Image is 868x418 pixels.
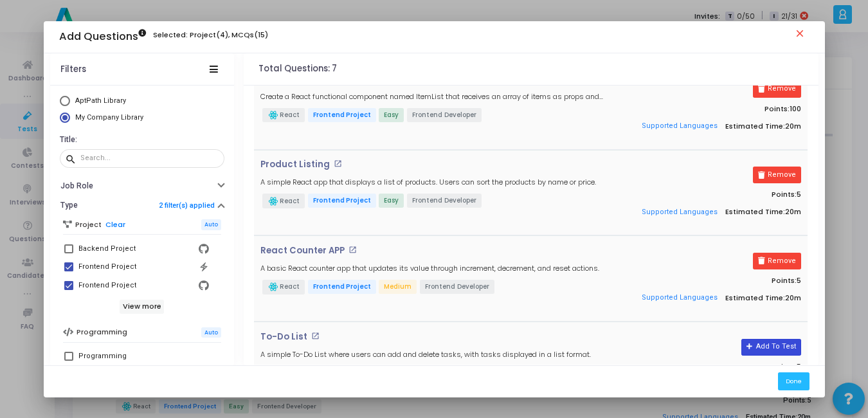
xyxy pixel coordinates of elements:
button: Remove [753,253,801,269]
a: Clear [105,221,125,229]
span: Frontend Project [308,280,376,294]
span: Auto [201,327,221,338]
span: My Company Library [75,113,143,122]
div: Programming [78,349,127,364]
mat-icon: close [794,28,809,43]
button: Type2 filter(s) applied [50,195,234,215]
h6: View more [120,300,164,314]
p: Estimated Time: [629,116,801,136]
span: React [280,111,300,119]
span: 20m [785,208,801,216]
h5: Create a React functional component named ItemList that receives an array of items as props and d... [260,93,617,101]
button: Remove [753,81,801,98]
span: Easy [379,194,404,208]
h6: Job Role [60,181,93,191]
h5: A simple React app that displays a list of products. Users can sort the products by name or price. [260,178,596,186]
span: 100 [790,104,801,114]
mat-icon: search [65,153,80,165]
span: Frontend Developer [420,280,494,294]
mat-icon: open_in_new [334,159,342,168]
div: Frontend Project [78,278,136,293]
button: Add To Test [741,339,801,356]
button: Remove [753,167,801,183]
span: Easy [379,108,404,122]
a: 2 filter(s) applied [159,201,215,210]
mat-icon: open_in_new [348,246,357,254]
span: 5 [797,275,801,286]
span: Frontend Developer [407,108,482,122]
h4: Total Questions: 7 [258,64,337,74]
img: react.svg [268,110,278,120]
h3: Add Questions [59,30,146,43]
button: Job Role [50,176,234,195]
button: Supported Languages [637,116,721,136]
span: React [280,196,300,204]
span: 5 [797,361,801,372]
span: Auto [201,219,221,230]
h5: A simple To-Do List where users can add and delete tasks, with tasks displayed in a list format. [260,350,591,359]
div: Filters [60,64,86,75]
mat-icon: open_in_new [311,332,320,340]
mat-radio-group: Select Library [60,96,224,126]
h6: Type [60,201,78,210]
h6: Selected: Project(4), MCQs(15) [153,31,268,39]
span: Medium [379,280,417,294]
div: Frontend Project [78,259,136,275]
img: react.svg [268,282,278,292]
span: AptPath Library [75,96,126,105]
p: Points: [629,105,801,113]
span: React [280,282,300,291]
button: Supported Languages [637,289,721,308]
button: Supported Languages [637,203,721,222]
h6: Title: [60,135,221,145]
span: 20m [785,122,801,131]
span: 5 [797,189,801,199]
h5: A basic React counter app that updates its value through increment, decrement, and reset actions. [260,264,599,273]
p: To-Do List [260,332,307,342]
button: Done [778,372,809,390]
p: Estimated Time: [629,289,801,308]
span: Frontend Project [308,108,376,122]
p: React Counter APP [260,246,345,256]
p: Product Listing [260,159,330,170]
span: 20m [785,294,801,302]
h6: Programming [77,328,127,336]
input: Search... [80,154,219,162]
p: Points: [629,190,801,199]
h6: Project [75,221,102,229]
p: Estimated Time: [629,203,801,222]
p: Points: [629,363,801,371]
span: Frontend Developer [407,194,482,208]
p: Points: [629,277,801,285]
div: Backend Project [78,241,136,257]
span: Frontend Project [308,194,376,208]
img: react.svg [268,196,278,206]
